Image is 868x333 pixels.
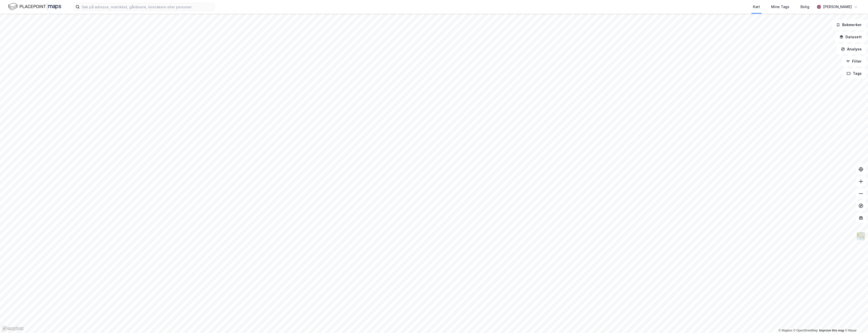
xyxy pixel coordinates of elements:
[837,44,866,54] button: Analyse
[832,20,866,30] button: Bokmerker
[771,4,789,10] div: Mine Tags
[753,4,760,10] div: Kart
[8,2,61,11] img: logo.f888ab2527a4732fd821a326f86c7f29.svg
[843,309,868,333] iframe: Chat Widget
[823,4,852,10] div: [PERSON_NAME]
[80,3,215,11] input: Søk på adresse, matrikkel, gårdeiere, leietakere eller personer
[778,329,792,332] a: Mapbox
[819,329,844,332] a: Improve this map
[2,326,24,331] a: Mapbox homepage
[842,68,866,79] button: Tags
[842,56,866,66] button: Filter
[856,231,866,241] img: Z
[835,32,866,42] button: Datasett
[793,329,818,332] a: OpenStreetMap
[800,4,809,10] div: Bolig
